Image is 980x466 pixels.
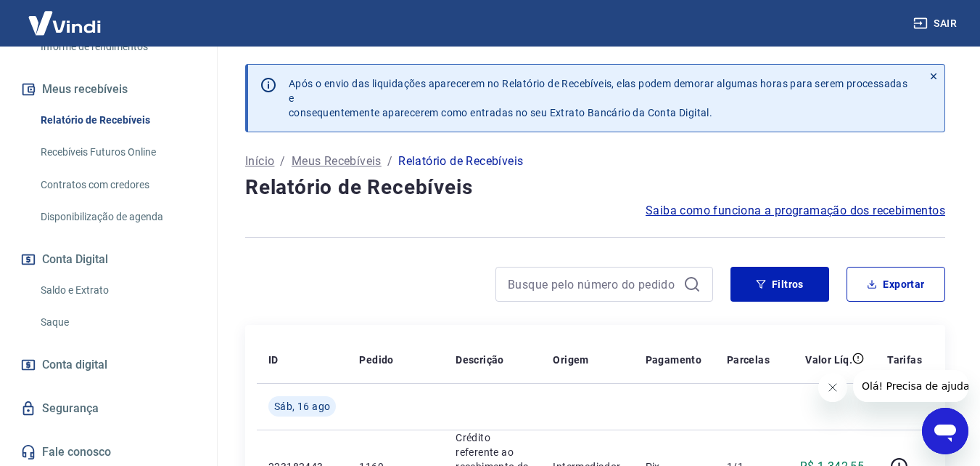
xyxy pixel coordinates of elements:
[245,153,274,170] a: Início
[280,153,285,170] p: /
[887,353,922,367] p: Tarifas
[646,202,945,220] a: Saiba como funciona a programação dos recebimentos
[35,170,199,200] a: Contratos com credores
[35,276,199,305] a: Saldo e Extrato
[727,353,770,367] p: Parcelas
[245,173,945,202] h4: Relatório de Recebíveis
[9,10,122,22] span: Olá! Precisa de ajuda?
[922,408,968,454] iframe: Botão para abrir a janela de mensagens
[805,353,852,367] p: Valor Líq.
[456,353,504,367] p: Descrição
[553,353,588,367] p: Origem
[17,1,112,45] img: Vindi
[42,355,107,375] span: Conta digital
[398,153,523,170] p: Relatório de Recebíveis
[910,10,963,37] button: Sair
[35,32,199,62] a: Informe de rendimentos
[508,273,678,295] input: Busque pelo número do pedido
[17,73,199,105] button: Meus recebíveis
[818,373,847,402] iframe: Fechar mensagem
[35,137,199,167] a: Recebíveis Futuros Online
[17,393,199,425] a: Segurança
[274,399,330,414] span: Sáb, 16 ago
[292,153,382,170] a: Meus Recebíveis
[359,353,393,367] p: Pedido
[17,349,199,381] a: Conta digital
[17,244,199,276] button: Conta Digital
[646,353,702,367] p: Pagamento
[387,153,392,170] p: /
[268,353,279,367] p: ID
[847,267,945,302] button: Exportar
[35,105,199,135] a: Relatório de Recebíveis
[853,370,968,402] iframe: Mensagem da empresa
[730,267,829,302] button: Filtros
[35,202,199,232] a: Disponibilização de agenda
[289,76,911,120] p: Após o envio das liquidações aparecerem no Relatório de Recebíveis, elas podem demorar algumas ho...
[35,308,199,337] a: Saque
